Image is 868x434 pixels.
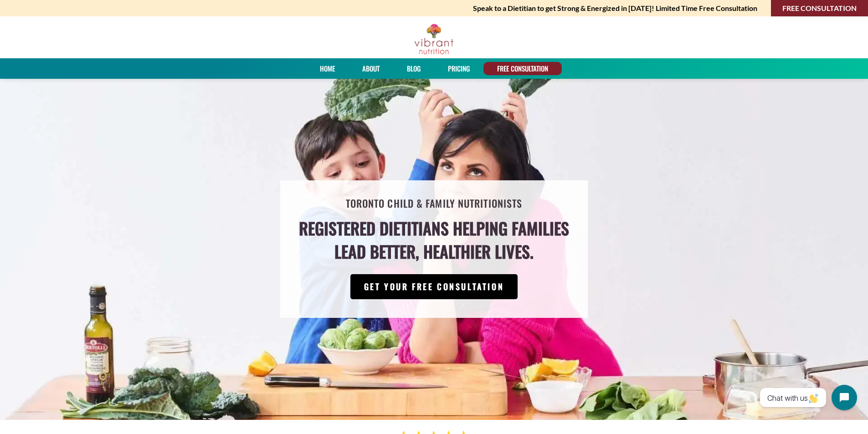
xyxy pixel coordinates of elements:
[404,62,424,75] a: Blog
[445,62,473,75] a: PRICING
[299,217,569,263] h4: Registered Dietitians helping families lead better, healthier lives.
[317,62,338,75] a: Home
[494,62,551,75] a: FREE CONSULTATION
[350,274,518,299] a: GET YOUR FREE CONSULTATION
[473,2,757,15] strong: Speak to a Dietitian to get Strong & Energized in [DATE]! Limited Time Free Consultation
[346,194,523,213] h2: Toronto Child & Family Nutritionists
[414,23,454,55] img: Vibrant Nutrition
[359,62,383,75] a: About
